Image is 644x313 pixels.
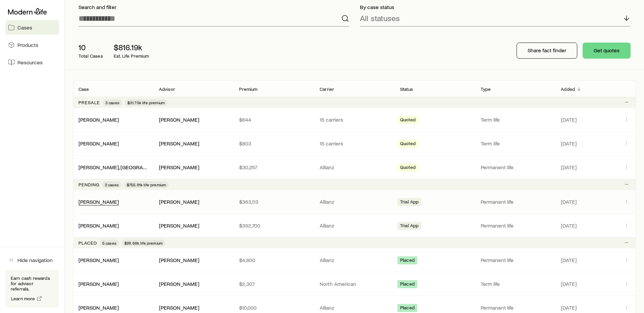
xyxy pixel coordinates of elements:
[78,140,119,146] a: [PERSON_NAME]
[239,304,309,311] p: $10,000
[11,296,35,301] span: Learn more
[400,257,415,264] span: Placed
[320,222,389,229] p: Allianz
[17,24,32,31] span: Cases
[5,38,59,52] a: Products
[78,280,119,287] a: [PERSON_NAME]
[481,116,550,123] p: Term life
[239,86,257,92] p: Premium
[400,165,416,172] span: Quoted
[320,257,389,263] p: Allianz
[78,116,119,123] div: [PERSON_NAME]
[320,198,389,205] p: Allianz
[561,140,577,147] span: [DATE]
[78,198,119,205] a: [PERSON_NAME]
[114,43,149,52] p: $816.19k
[159,280,199,288] div: [PERSON_NAME]
[320,164,389,171] p: Allianz
[159,304,199,311] div: [PERSON_NAME]
[17,257,53,263] span: Hide navigation
[78,182,100,187] p: Pending
[561,116,577,123] span: [DATE]
[400,305,415,312] span: Placed
[239,198,309,205] p: $363,113
[481,257,550,263] p: Permanent life
[239,116,309,123] p: $644
[78,53,103,59] p: Total Cases
[78,280,119,288] div: [PERSON_NAME]
[78,43,103,52] p: 10
[78,240,97,246] p: Placed
[159,222,199,229] div: [PERSON_NAME]
[400,199,419,206] span: Trial App
[239,257,309,263] p: $4,800
[481,222,550,229] p: Permanent life
[400,117,416,124] span: Quoted
[102,240,116,246] span: 5 cases
[528,47,566,54] p: Share fact finder
[561,257,577,263] span: [DATE]
[320,140,389,147] p: 15 carriers
[78,257,119,264] div: [PERSON_NAME]
[400,141,416,148] span: Quoted
[5,270,59,308] div: Earn cash rewards for advisor referrals.Learn more
[561,304,577,311] span: [DATE]
[320,304,389,311] p: Allianz
[481,86,491,92] p: Type
[481,280,550,287] p: Term life
[400,281,415,288] span: Placed
[127,100,165,105] span: $31.70k life premium
[11,275,54,292] p: Earn cash rewards for advisor referrals.
[360,13,400,23] p: All statuses
[78,304,119,311] a: [PERSON_NAME]
[17,42,38,48] span: Products
[78,164,148,171] div: [PERSON_NAME], [GEOGRAPHIC_DATA]
[360,4,631,10] p: By case status
[400,86,413,92] p: Status
[5,55,59,70] a: Resources
[127,182,166,187] span: $755.81k life premium
[105,100,119,105] span: 3 cases
[561,198,577,205] span: [DATE]
[320,86,334,92] p: Carrier
[561,164,577,171] span: [DATE]
[561,222,577,229] span: [DATE]
[159,140,199,147] div: [PERSON_NAME]
[583,43,631,59] button: Get quotes
[114,53,149,59] p: Est. Life Premium
[78,222,119,229] a: [PERSON_NAME]
[481,164,550,171] p: Permanent life
[159,86,175,92] p: Advisor
[517,43,577,59] button: Share fact finder
[239,164,309,171] p: $30,257
[481,198,550,205] p: Permanent life
[5,20,59,35] a: Cases
[78,86,89,92] p: Case
[5,253,59,267] button: Hide navigation
[78,4,349,10] p: Search and filter
[239,140,309,147] p: $803
[17,59,43,66] span: Resources
[320,280,389,287] p: North American
[78,257,119,263] a: [PERSON_NAME]
[320,116,389,123] p: 15 carriers
[159,164,199,171] div: [PERSON_NAME]
[78,304,119,311] div: [PERSON_NAME]
[239,280,309,287] p: $2,307
[78,116,119,123] a: [PERSON_NAME]
[159,116,199,123] div: [PERSON_NAME]
[561,86,575,92] p: Added
[78,164,171,170] a: [PERSON_NAME], [GEOGRAPHIC_DATA]
[105,182,119,187] span: 2 cases
[481,304,550,311] p: Permanent life
[400,223,419,230] span: Trial App
[78,100,100,105] p: Presale
[561,280,577,287] span: [DATE]
[159,198,199,205] div: [PERSON_NAME]
[78,140,119,147] div: [PERSON_NAME]
[239,222,309,229] p: $392,700
[481,140,550,147] p: Term life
